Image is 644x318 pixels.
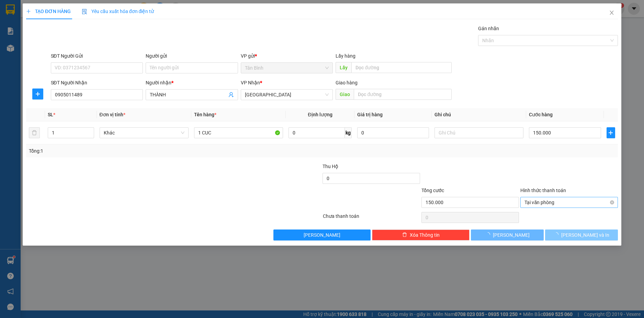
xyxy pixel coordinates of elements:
span: loading [554,232,561,237]
input: 0 [357,127,429,138]
span: VP Nhận [241,80,260,85]
span: plus [33,91,43,97]
span: Tân Bình [245,63,329,73]
span: kg [345,127,352,138]
input: VD: Bàn, Ghế [194,127,283,138]
span: Yêu cầu xuất hóa đơn điện tử [82,9,154,14]
span: Giao [336,89,354,100]
li: VP [GEOGRAPHIC_DATA] [3,29,47,52]
input: Ghi Chú [434,127,523,138]
span: plus [607,130,615,136]
span: Tổng cước [421,188,444,193]
span: Đà Nẵng [245,90,329,100]
div: Tổng: 1 [29,147,249,155]
span: plus [26,9,31,14]
span: Tại văn phòng [524,197,614,208]
span: Xóa Thông tin [410,231,440,239]
span: user-add [228,92,234,97]
span: [PERSON_NAME] [304,231,340,239]
span: Thu Hộ [323,164,338,169]
span: Định lượng [308,112,332,117]
button: delete [29,127,40,138]
div: Chưa thanh toán [322,212,421,224]
button: deleteXóa Thông tin [372,229,470,240]
span: Lấy hàng [336,53,355,59]
button: [PERSON_NAME] và In [545,229,618,240]
div: SĐT Người Nhận [51,79,143,86]
span: close-circle [610,200,614,204]
li: [PERSON_NAME] [3,3,100,16]
span: Đơn vị tính [100,112,125,117]
button: plus [32,89,43,99]
button: [PERSON_NAME] [471,229,544,240]
span: Lấy [336,62,351,73]
label: Hình thức thanh toán [520,188,566,193]
span: Giá trị hàng [357,112,383,117]
span: TẠO ĐƠN HÀNG [26,9,71,14]
button: [PERSON_NAME] [273,229,371,240]
li: VP [GEOGRAPHIC_DATA] [47,29,91,52]
button: Close [602,3,621,23]
label: Gán nhãn [478,26,499,31]
div: Người gửi [146,52,238,60]
span: close [609,10,614,15]
span: SL [48,112,53,117]
div: VP gửi [241,52,333,60]
span: [PERSON_NAME] và In [561,231,609,239]
span: loading [485,232,493,237]
span: delete [402,232,407,238]
th: Ghi chú [432,108,526,121]
button: plus [607,127,615,138]
input: Dọc đường [354,89,452,100]
span: [PERSON_NAME] [493,231,530,239]
input: Dọc đường [351,62,452,73]
span: Giao hàng [336,80,358,85]
div: Người nhận [146,79,238,86]
div: SĐT Người Gửi [51,52,143,60]
span: Tên hàng [194,112,216,117]
span: Khác [104,128,184,138]
img: icon [82,9,87,14]
span: Cước hàng [529,112,553,117]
